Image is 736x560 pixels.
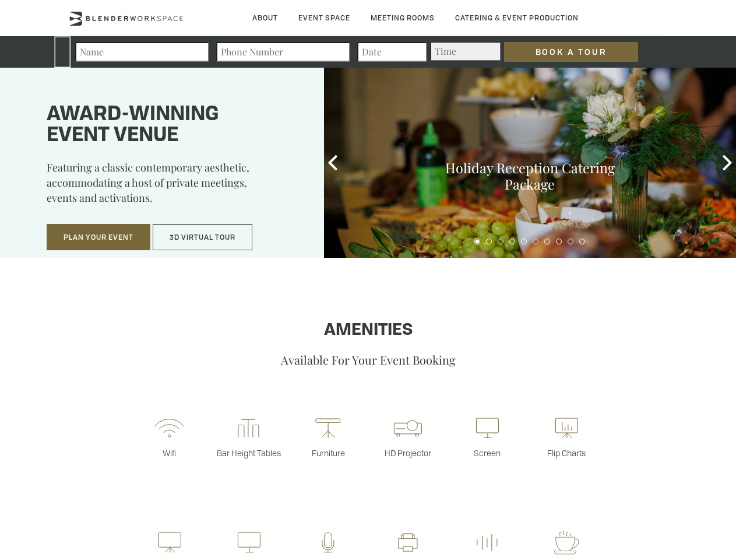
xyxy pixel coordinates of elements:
button: Plan Your Event [47,224,150,251]
input: Phone Number [216,42,350,62]
p: Featuring a classic contemporary aesthetic, accommodating a host of private meetings, events and ... [47,160,295,213]
p: HD Projector [368,447,448,459]
button: 3D Virtual Tour [153,224,252,251]
a: Holiday Reception Catering Package [445,159,615,193]
input: Date [357,42,427,62]
input: Book a Tour [504,42,638,62]
input: Name [75,42,209,62]
p: Furniture [288,447,368,459]
p: Available For Your Event Booking [37,352,699,367]
h1: Award-winning event venue [47,104,295,146]
h1: Amenities [37,321,699,340]
p: Screen [448,447,527,459]
p: Flip Charts [527,447,606,459]
p: Wifi [129,447,209,459]
p: Bar Height Tables [209,447,288,459]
